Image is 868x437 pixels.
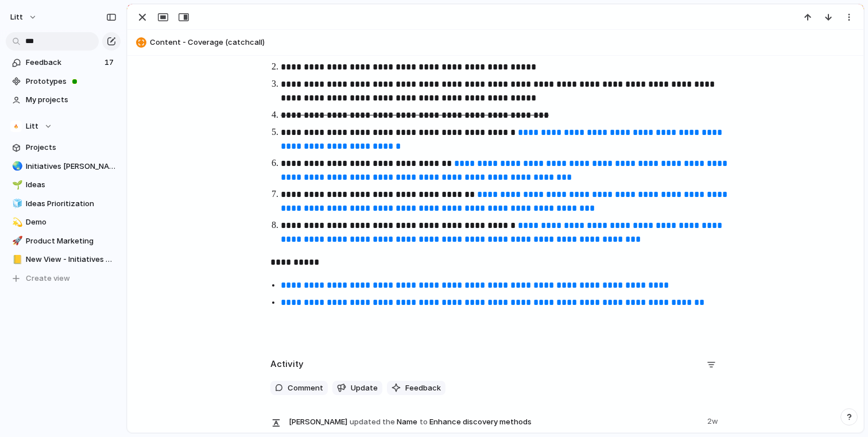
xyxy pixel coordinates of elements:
span: Feedback [405,382,441,394]
span: Update [351,382,378,394]
button: 🧊 [10,198,22,210]
div: 🧊 [12,197,20,210]
button: 🌱 [10,179,22,191]
span: Litt [26,121,38,132]
span: [PERSON_NAME] [289,416,347,428]
span: Content - Coverage (catchcall) [150,37,858,48]
span: Initiatives [PERSON_NAME] [26,161,117,172]
span: 2w [707,413,720,427]
button: 💫 [10,216,22,228]
a: 📒New View - Initiatives and Goals [6,251,121,268]
div: 🌏 [12,160,20,173]
h2: Activity [270,358,304,371]
span: updated the [350,416,395,428]
span: 17 [104,57,116,68]
div: 📒 [12,253,20,266]
button: 🌏 [10,161,22,172]
span: Demo [26,216,117,228]
button: Content - Coverage (catchcall) [133,33,858,52]
button: Create view [6,270,121,287]
span: to [420,416,428,428]
span: Name Enhance discovery methods [289,413,700,430]
span: New View - Initiatives and Goals [26,254,117,265]
button: Litt [6,118,121,135]
a: Prototypes [6,73,121,90]
a: Projects [6,139,121,156]
a: 🌏Initiatives [PERSON_NAME] [6,158,121,175]
span: My projects [26,94,117,106]
a: 🌱Ideas [6,176,121,194]
div: 🚀 [12,234,20,247]
span: Product Marketing [26,235,117,247]
span: Comment [288,382,323,394]
button: 📒 [10,254,22,265]
button: Comment [270,381,328,396]
span: Litt [10,11,23,23]
span: Ideas Prioritization [26,198,117,210]
div: 🌱 [12,179,20,192]
button: Feedback [387,381,445,396]
span: Projects [26,142,117,153]
button: Litt [5,8,43,26]
a: 💫Demo [6,214,121,231]
span: Prototypes [26,76,117,87]
a: 🚀Product Marketing [6,233,121,250]
span: Create view [26,273,70,284]
a: 🧊Ideas Prioritization [6,195,121,212]
div: 💫 [12,216,20,229]
a: Feedback17 [6,54,121,71]
a: My projects [6,91,121,109]
span: Ideas [26,179,117,191]
button: Update [332,381,382,396]
button: 🚀 [10,235,22,247]
span: Feedback [26,57,101,68]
